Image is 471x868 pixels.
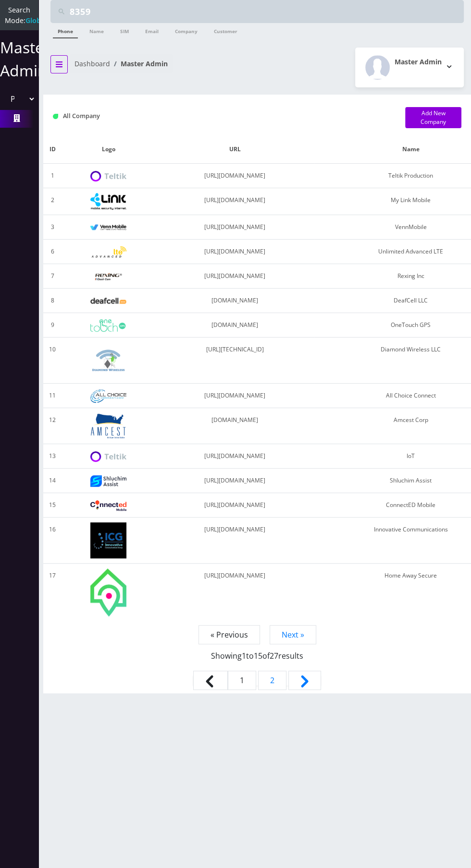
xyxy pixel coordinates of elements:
td: [DOMAIN_NAME] [156,408,315,444]
td: 12 [43,408,62,444]
td: 17 [43,564,62,621]
img: Innovative Communications [90,522,126,558]
td: 9 [43,313,62,338]
img: Rexing Inc [90,272,126,281]
td: 14 [43,469,62,493]
img: Home Away Secure [90,568,126,616]
td: 15 [43,493,62,518]
td: [URL][DOMAIN_NAME] [156,493,315,518]
td: [URL][TECHNICAL_ID] [156,338,315,384]
td: [URL][DOMAIN_NAME] [156,444,315,469]
td: 11 [43,384,62,408]
span: « Previous [198,625,260,644]
img: IoT [90,451,126,462]
img: ConnectED Mobile [90,500,126,511]
img: Diamond Wireless LLC [90,342,126,378]
input: Search Teltik [70,2,461,21]
span: Search Mode: [5,5,47,25]
td: [URL][DOMAIN_NAME] [156,264,315,289]
td: [DOMAIN_NAME] [156,289,315,313]
a: SIM [115,23,134,37]
img: All Company [53,114,58,119]
img: DeafCell LLC [90,298,126,304]
span: 27 [270,651,278,661]
a: Dashboard [74,59,110,68]
td: [URL][DOMAIN_NAME] [156,215,315,240]
li: Master Admin [110,59,168,69]
a: Phone [53,23,78,38]
nav: breadcrumb [50,54,250,81]
span: 15 [254,651,262,661]
td: [URL][DOMAIN_NAME] [156,164,315,188]
td: [URL][DOMAIN_NAME] [156,564,315,621]
td: [URL][DOMAIN_NAME] [156,518,315,564]
p: Showing to of results [53,640,461,662]
span: 1 [228,671,256,690]
td: 13 [43,444,62,469]
td: [URL][DOMAIN_NAME] [156,240,315,264]
th: ID [43,135,62,164]
h2: Master Admin [395,58,442,66]
td: 16 [43,518,62,564]
a: Next » [270,625,316,644]
button: Master Admin [355,48,464,87]
td: 7 [43,264,62,289]
img: OneTouch GPS [90,319,126,332]
nav: Page navigation example [43,629,471,693]
a: Go to page 2 [258,671,286,690]
a: Add New Company [405,107,461,128]
a: Customer [209,23,242,37]
a: Email [140,23,163,37]
td: 8 [43,289,62,313]
a: Next &raquo; [288,671,321,690]
td: 2 [43,188,62,215]
td: [URL][DOMAIN_NAME] [156,469,315,493]
td: 3 [43,215,62,240]
a: Name [85,23,109,37]
img: Teltik Production [90,171,126,182]
td: [URL][DOMAIN_NAME] [156,188,315,215]
th: URL [156,135,315,164]
img: Amcest Corp [90,413,126,439]
h1: All Company [53,112,391,120]
td: [URL][DOMAIN_NAME] [156,384,315,408]
img: Unlimited Advanced LTE [90,246,126,258]
nav: Pagination Navigation [53,629,461,693]
td: [DOMAIN_NAME] [156,313,315,338]
td: 1 [43,164,62,188]
td: 10 [43,338,62,384]
img: VennMobile [90,224,126,231]
img: Shluchim Assist [90,475,126,486]
strong: Global [25,16,47,25]
td: 6 [43,240,62,264]
img: All Choice Connect [90,389,126,402]
th: Logo [62,135,155,164]
img: My Link Mobile [90,193,126,210]
a: Company [170,23,202,37]
span: &laquo; Previous [193,671,228,690]
span: 1 [242,651,246,661]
